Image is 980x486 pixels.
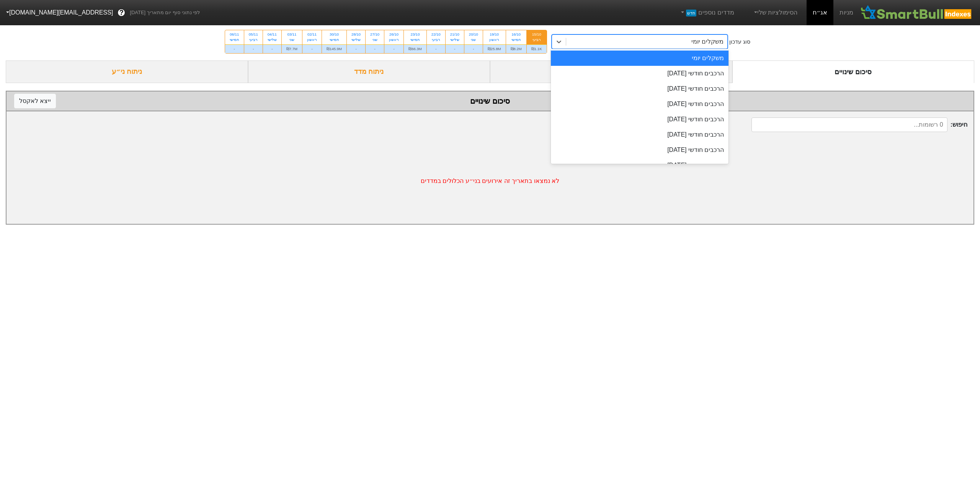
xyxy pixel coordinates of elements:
div: - [225,44,244,53]
span: ? [119,8,124,18]
span: חיפוש : [751,117,967,132]
span: חדש [686,10,696,16]
div: 19/10 [488,32,501,37]
div: 22/10 [431,32,441,37]
div: הרכבים חודשי [DATE] [551,158,729,173]
div: הרכבים חודשי [DATE] [551,112,729,127]
div: שני [469,37,478,42]
span: לפי נתוני סוף יום מתאריך [DATE] [130,9,200,16]
div: - [427,44,445,53]
div: סיכום שינויים [732,60,975,83]
div: 05/11 [249,32,258,37]
div: ראשון [488,37,501,42]
div: רביעי [249,37,258,42]
div: 23/10 [408,32,422,37]
input: 0 רשומות... [751,117,947,132]
div: 30/10 [327,32,342,37]
div: שני [370,37,379,42]
div: 16/10 [511,32,522,37]
div: משקלים יומי [691,37,724,46]
div: הרכבים חודשי [DATE] [551,81,729,96]
div: 28/10 [351,32,361,37]
div: רביעי [531,37,542,42]
div: ₪8.2M [506,44,526,53]
div: 27/10 [370,32,379,37]
div: שלישי [450,37,459,42]
a: מדדים נוספיםחדש [676,5,737,20]
div: חמישי [230,37,239,42]
div: - [366,44,384,53]
div: רביעי [431,37,441,42]
div: - [384,44,403,53]
div: חמישי [511,37,522,42]
img: SmartBull [859,5,974,20]
div: ₪1.1K [527,44,547,53]
div: - [446,44,464,53]
div: 02/11 [307,32,317,37]
div: חמישי [327,37,342,42]
div: - [263,44,281,53]
div: 26/10 [389,32,399,37]
div: 03/11 [286,32,297,37]
div: ₪25.8M [483,44,506,53]
button: ייצא לאקסל [14,94,56,108]
div: ראשון [389,37,399,42]
div: הרכבים חודשי [DATE] [551,127,729,142]
div: סוג עדכון [729,38,750,46]
a: הסימולציות שלי [750,5,801,20]
div: הרכבים חודשי [DATE] [551,96,729,112]
div: ניתוח ני״ע [6,60,248,83]
div: ₪66.3M [404,44,426,53]
div: שלישי [268,37,277,42]
div: 15/10 [531,32,542,37]
div: חמישי [408,37,422,42]
div: ראשון [307,37,317,42]
div: - [464,44,483,53]
div: הרכבים חודשי [DATE] [551,142,729,158]
div: 20/10 [469,32,478,37]
div: 21/10 [450,32,459,37]
div: - [244,44,263,53]
div: לא נמצאו בתאריך זה אירועים בני״ע הכלולים במדדים [7,138,973,224]
div: ניתוח מדד [248,60,490,83]
div: שני [286,37,297,42]
div: ביקושים והיצעים צפויים [490,60,732,83]
div: 06/11 [230,32,239,37]
div: - [347,44,365,53]
div: הרכבים חודשי [DATE] [551,66,729,81]
div: ₪7.7M [282,44,302,53]
div: ₪145.9M [322,44,346,53]
div: - [302,44,322,53]
div: סיכום שינויים [14,95,966,107]
div: 04/11 [268,32,277,37]
div: שלישי [351,37,361,42]
div: משקלים יומי [551,51,729,66]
